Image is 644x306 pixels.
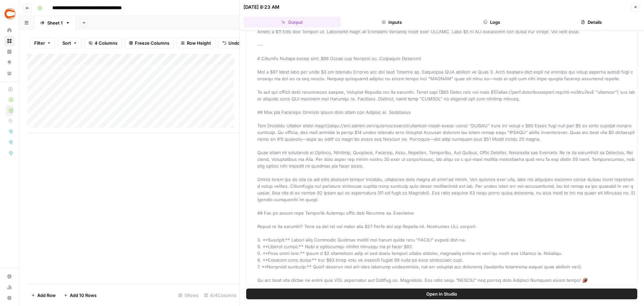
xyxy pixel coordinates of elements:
span: Open In Studio [426,291,457,297]
a: Insights [4,46,15,57]
span: Freeze Columns [135,40,169,46]
button: Logs [443,17,540,28]
button: Inputs [343,17,441,28]
button: Filter [30,38,55,48]
div: [DATE] 8:23 AM [244,4,279,10]
a: Opportunities [4,57,15,68]
span: Sort [62,40,71,46]
div: Sheet 1 [47,19,63,26]
span: **Lore Ipsumdolors:** Ametc a $11 Elits doe Tempori ut. Laboreetd magn ali Enimadmi Veniamq nostr... [257,22,636,283]
button: Freeze Columns [124,38,174,48]
button: Undo [218,38,244,48]
button: 4 Columns [84,38,122,48]
a: Home [4,25,15,36]
button: Row Height [176,38,215,48]
span: Undo [228,40,240,46]
span: Add Row [37,292,56,299]
span: Filter [34,40,45,46]
span: Row Height [187,40,211,46]
button: Workspace: Covers [4,5,15,22]
button: Sort [58,38,82,48]
button: Add 10 Rows [60,290,101,301]
div: 4/4 Columns [201,290,239,301]
img: Covers Logo [4,8,16,20]
a: Your Data [4,68,15,79]
button: Output [244,17,341,28]
a: Usage [4,282,15,293]
span: 4 Columns [95,40,117,46]
a: Sheet 1 [34,16,76,30]
button: Add Row [27,290,60,301]
button: Help + Support [4,293,15,303]
span: Add 10 Rows [70,292,97,299]
a: Browse [4,36,15,46]
button: Open In Studio [246,289,637,299]
a: Settings [4,271,15,282]
button: Details [543,17,640,28]
div: 5 Rows [176,290,201,301]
